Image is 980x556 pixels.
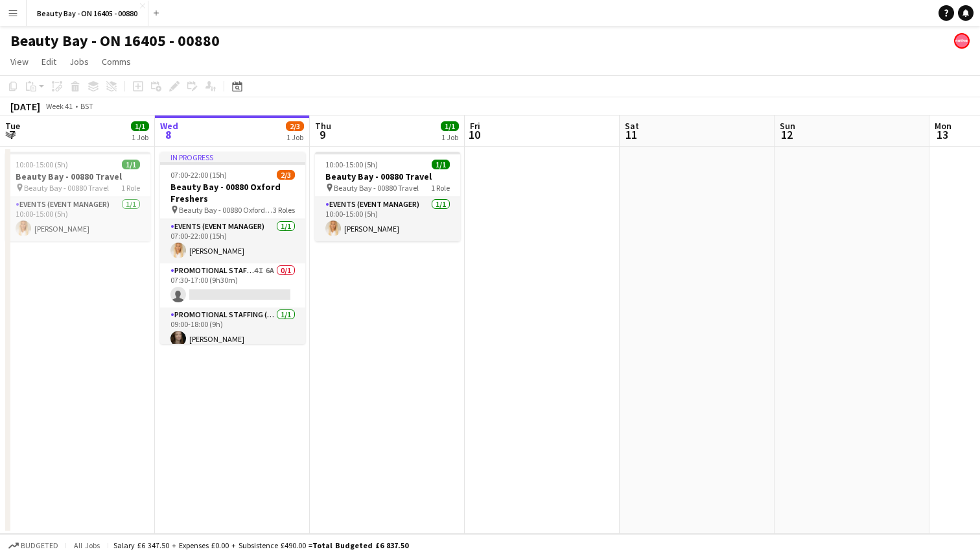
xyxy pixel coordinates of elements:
[315,197,460,241] app-card-role: Events (Event Manager)1/110:00-15:00 (5h)[PERSON_NAME]
[160,120,178,132] span: Wed
[6,538,60,553] button: Budgeted
[160,152,305,162] div: In progress
[3,127,20,142] span: 7
[113,540,408,550] div: Salary £6 347.50 + Expenses £0.00 + Subsistence £490.00 =
[160,308,305,352] app-card-role: Promotional Staffing (Brand Ambassadors)1/109:00-18:00 (9h)[PERSON_NAME]
[122,160,140,169] span: 1/1
[315,120,331,132] span: Thu
[431,183,450,193] span: 1 Role
[441,132,458,142] div: 1 Job
[170,170,227,180] span: 07:00-22:00 (15h)
[432,160,450,169] span: 1/1
[5,152,150,241] app-job-card: 10:00-15:00 (5h)1/1Beauty Bay - 00880 Travel Beauty Bay - 00880 Travel1 RoleEvents (Event Manager...
[312,540,408,550] span: Total Budgeted £6 837.50
[121,183,140,193] span: 1 Role
[5,53,34,70] a: View
[273,205,295,215] span: 3 Roles
[160,263,305,308] app-card-role: Promotional Staffing (Brand Ambassadors)4I6A0/107:30-17:00 (9h30m)
[623,127,639,142] span: 11
[334,183,419,193] span: Beauty Bay - 00880 Travel
[131,121,149,131] span: 1/1
[24,183,109,193] span: Beauty Bay - 00880 Travel
[43,101,75,111] span: Week 41
[16,160,68,169] span: 10:00-15:00 (5h)
[64,53,94,70] a: Jobs
[21,541,58,550] span: Budgeted
[286,121,304,131] span: 2/3
[41,56,56,67] span: Edit
[935,120,951,132] span: Mon
[468,127,480,142] span: 10
[36,53,62,70] a: Edit
[160,219,305,263] app-card-role: Events (Event Manager)1/107:00-22:00 (15h)[PERSON_NAME]
[160,181,305,204] h3: Beauty Bay - 00880 Oxford Freshers
[954,33,970,49] app-user-avatar: native Staffing
[441,121,459,131] span: 1/1
[71,540,102,550] span: All jobs
[179,205,273,215] span: Beauty Bay - 00880 Oxford Freshers
[10,56,29,67] span: View
[10,100,40,113] div: [DATE]
[933,127,951,142] span: 13
[313,127,331,142] span: 9
[315,152,460,241] app-job-card: 10:00-15:00 (5h)1/1Beauty Bay - 00880 Travel Beauty Bay - 00880 Travel1 RoleEvents (Event Manager...
[325,160,378,169] span: 10:00-15:00 (5h)
[97,53,136,70] a: Comms
[625,120,639,132] span: Sat
[277,170,295,180] span: 2/3
[69,56,89,67] span: Jobs
[780,120,795,132] span: Sun
[80,101,93,111] div: BST
[27,1,148,26] button: Beauty Bay - ON 16405 - 00880
[778,127,795,142] span: 12
[132,132,148,142] div: 1 Job
[5,197,150,241] app-card-role: Events (Event Manager)1/110:00-15:00 (5h)[PERSON_NAME]
[158,127,178,142] span: 8
[470,120,480,132] span: Fri
[286,132,303,142] div: 1 Job
[5,120,20,132] span: Tue
[10,31,220,51] h1: Beauty Bay - ON 16405 - 00880
[5,171,150,182] h3: Beauty Bay - 00880 Travel
[315,171,460,182] h3: Beauty Bay - 00880 Travel
[160,152,305,344] app-job-card: In progress07:00-22:00 (15h)2/3Beauty Bay - 00880 Oxford Freshers Beauty Bay - 00880 Oxford Fresh...
[102,56,131,67] span: Comms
